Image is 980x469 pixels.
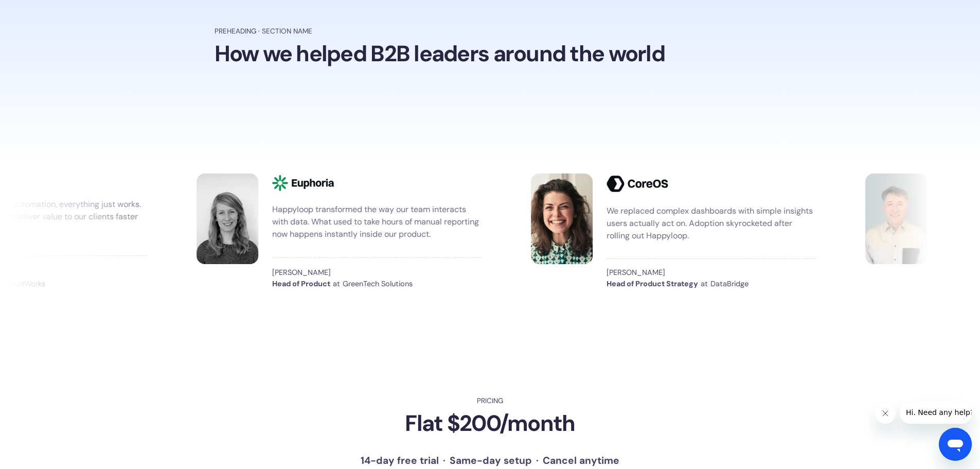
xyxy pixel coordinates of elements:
[272,203,482,240] p: Happyloop transformed the way our team interacts with data. What used to take hours of manual rep...
[900,401,972,424] iframe: Message from company
[405,410,575,437] h2: Flat $200/month
[361,454,439,468] div: 14-day free trial
[6,7,74,15] span: Hi. Need any help?
[939,428,972,461] iframe: Button to launch messaging window
[710,279,749,290] div: DataBridge
[443,454,446,468] div: ·
[607,267,816,279] div: [PERSON_NAME]
[536,454,539,468] div: ·
[607,205,816,242] p: We replaced complex dashboards with simple insights users actually act on. Adoption skyrocketed a...
[4,279,45,290] div: CloudWorks
[477,396,503,406] div: Pricing
[875,403,896,424] iframe: Close message
[272,267,482,279] div: [PERSON_NAME]
[215,41,665,67] h2: How we helped B2B leaders around the world
[333,279,340,290] div: at
[543,454,619,468] div: Cancel anytime
[607,279,698,290] div: Head of Product Strategy
[701,279,708,290] div: at
[343,279,413,290] div: GreenTech Solutions
[272,279,330,290] div: Head of Product
[215,26,312,37] div: Preheading · Section name
[450,454,532,468] div: Same-day setup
